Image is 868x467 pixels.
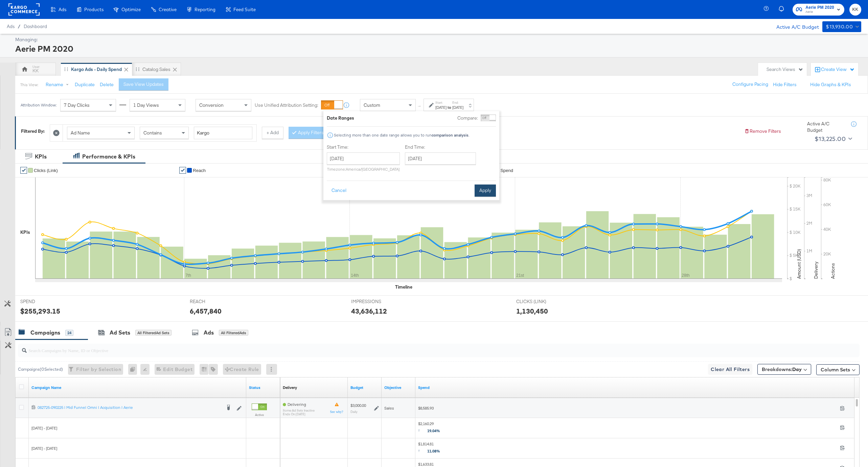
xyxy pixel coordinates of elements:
[159,7,177,12] span: Creative
[71,130,90,136] span: Ad Name
[283,385,297,390] a: Reflects the ability of your Ad Campaign to achieve delivery based on ad states, schedule and bud...
[805,9,834,15] span: Aerie
[15,36,860,43] div: Managing:
[516,306,548,316] div: 1,130,450
[20,229,30,236] div: KPIs
[21,128,45,134] div: Filtered By:
[457,115,478,121] label: Compare:
[815,134,846,144] div: $13,225.00
[41,79,76,91] button: Rename
[20,306,60,316] div: $255,293.15
[204,329,214,337] div: Ads
[38,405,221,412] a: 082725-090225 | Mid Funnel Omni | Acquisition | Aerie
[418,448,427,453] span: ↑
[24,24,47,29] a: Dashboard
[20,167,27,174] a: ✔
[516,298,567,305] span: CLICKS (LINK)
[262,127,283,139] button: + Add
[199,102,224,108] span: Conversion
[418,385,852,390] a: The total amount spent to date.
[418,405,837,411] span: $8,585.93
[143,130,162,136] span: Contains
[822,21,861,32] button: $13,930.00
[31,425,57,431] span: [DATE] - [DATE]
[283,412,315,416] sub: ends on [DATE]
[744,128,781,134] button: Remove Filters
[350,403,366,408] div: $3,000.00
[100,81,114,88] button: Delete
[447,105,452,110] strong: to
[767,66,803,73] div: Search Views
[769,21,819,31] div: Active A/C Budget
[31,446,57,451] span: [DATE] - [DATE]
[427,448,445,453] span: 11.08%
[416,105,423,107] span: ↑
[427,428,445,433] span: 19.04%
[194,127,252,139] input: Enter a search term
[711,365,750,374] span: Clear All Filters
[255,102,318,108] label: Use Unified Attribution Setting:
[807,121,844,133] div: Active A/C Budget
[384,405,394,411] span: Sales
[34,168,58,173] span: Clicks (Link)
[418,441,837,455] span: $1,814.81
[219,330,248,336] div: All Filtered Ads
[812,133,853,144] button: $13,225.00
[7,24,15,29] span: Ads
[364,102,380,108] span: Custom
[288,402,306,407] span: Delivering
[816,364,860,375] button: Column Sets
[432,132,469,138] strong: comparison analysis
[84,7,104,12] span: Products
[405,144,479,150] label: End Time:
[500,168,513,173] span: Spend
[452,100,463,105] label: End:
[110,329,130,337] div: Ad Sets
[71,66,122,73] div: Kargo Ads - Daily Spend
[350,410,358,414] sub: Daily
[805,4,834,11] span: Aerie PM 2020
[475,185,496,197] button: Apply
[75,81,95,88] button: Duplicate
[15,24,24,29] span: /
[32,68,39,74] div: KK
[179,167,186,174] a: ✔
[852,6,859,14] span: KK
[252,413,267,417] label: Active
[193,168,206,173] span: Reach
[849,4,861,16] button: KK
[18,366,63,372] div: Campaigns ( 0 Selected)
[435,100,447,105] label: Start:
[283,385,297,390] div: Delivery
[452,105,463,110] div: [DATE]
[435,105,447,110] div: [DATE]
[283,409,315,412] sub: Some Ad Sets Inactive
[351,298,402,305] span: IMPRESSIONS
[395,284,412,290] div: Timeline
[38,405,221,410] div: 082725-090225 | Mid Funnel Omni | Acquisition | Aerie
[30,329,60,337] div: Campaigns
[708,364,752,375] button: Clear All Filters
[813,262,819,279] text: Delivery
[384,385,413,390] a: Your campaign's objective.
[20,103,57,107] div: Attribution Window:
[773,81,797,88] button: Hide Filters
[35,153,47,161] div: KPIs
[728,78,773,91] button: Configure Pacing
[27,341,780,354] input: Search Campaigns by Name, ID or Objective
[64,102,90,108] span: 7 Day Clicks
[418,427,427,433] span: ↑
[249,385,277,390] a: Shows the current state of your Ad Campaign.
[826,23,853,31] div: $13,930.00
[15,43,860,54] div: Aerie PM 2020
[195,7,215,12] span: Reporting
[128,364,140,375] div: 0
[190,298,241,305] span: REACH
[793,4,844,16] button: Aerie PM 2020Aerie
[65,330,73,336] div: 24
[792,366,802,372] b: Day
[233,7,256,12] span: Feed Suite
[142,66,170,73] div: Catalog Sales
[757,364,811,375] button: Breakdowns:Day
